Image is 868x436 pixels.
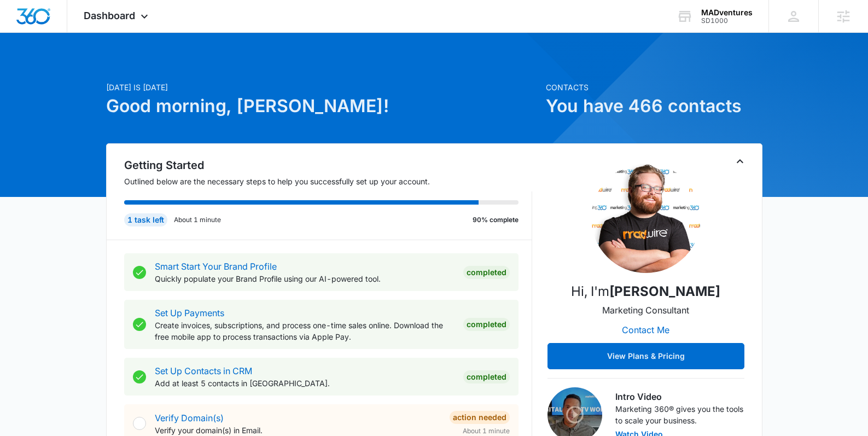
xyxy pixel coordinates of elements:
h2: Getting Started [124,157,532,173]
p: Verify your domain(s) in Email. [155,425,441,436]
h1: You have 466 contacts [546,93,762,119]
a: Set Up Payments [155,307,224,318]
h3: Intro Video [615,390,744,403]
p: [DATE] is [DATE] [106,82,539,93]
p: 90% complete [473,215,519,225]
div: Completed [463,318,510,331]
a: Smart Start Your Brand Profile [155,261,277,272]
p: Hi, I'm [571,282,720,301]
p: Add at least 5 contacts in [GEOGRAPHIC_DATA]. [155,377,455,389]
strong: [PERSON_NAME] [609,283,720,299]
div: 1 task left [124,213,167,226]
p: About 1 minute [174,215,221,225]
p: Create invoices, subscriptions, and process one-time sales online. Download the free mobile app t... [155,319,455,342]
h1: Good morning, [PERSON_NAME]! [106,93,539,119]
button: Contact Me [611,317,680,343]
span: Dashboard [84,10,135,21]
p: Marketing Consultant [602,304,689,317]
p: Marketing 360® gives you the tools to scale your business. [615,403,744,426]
button: Toggle Collapse [733,155,747,168]
p: Outlined below are the necessary steps to help you successfully set up your account. [124,176,532,187]
a: Set Up Contacts in CRM [155,365,252,376]
a: Verify Domain(s) [155,412,224,423]
div: Completed [463,370,510,383]
div: Completed [463,266,510,279]
span: About 1 minute [463,426,510,436]
div: account id [701,17,753,25]
div: Action Needed [450,411,510,424]
p: Quickly populate your Brand Profile using our AI-powered tool. [155,273,455,284]
p: Contacts [546,82,762,93]
button: View Plans & Pricing [547,343,744,369]
img: Tyler Peterson [591,164,701,273]
div: account name [701,8,753,17]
